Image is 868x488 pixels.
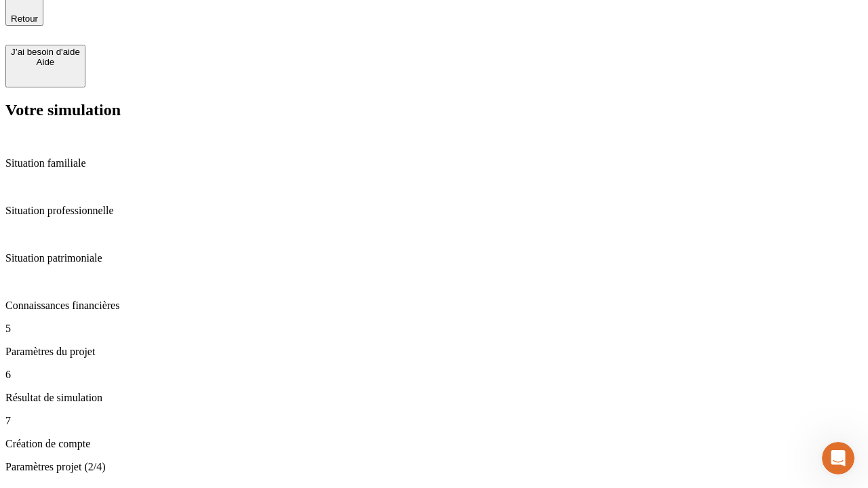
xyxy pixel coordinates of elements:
[5,415,863,427] p: 7
[5,252,863,264] p: Situation patrimoniale
[5,205,863,217] p: Situation professionnelle
[5,323,863,335] p: 5
[5,346,863,358] p: Paramètres du projet
[822,442,854,474] iframe: Intercom live chat
[5,300,863,312] p: Connaissances financières
[11,47,80,57] div: J’ai besoin d'aide
[5,461,863,473] p: Paramètres projet (2/4)
[5,101,863,119] h2: Votre simulation
[5,438,863,450] p: Création de compte
[5,45,85,87] button: J’ai besoin d'aideAide
[5,392,863,404] p: Résultat de simulation
[11,57,80,67] div: Aide
[5,369,863,381] p: 6
[11,14,38,24] span: Retour
[5,157,863,169] p: Situation familiale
